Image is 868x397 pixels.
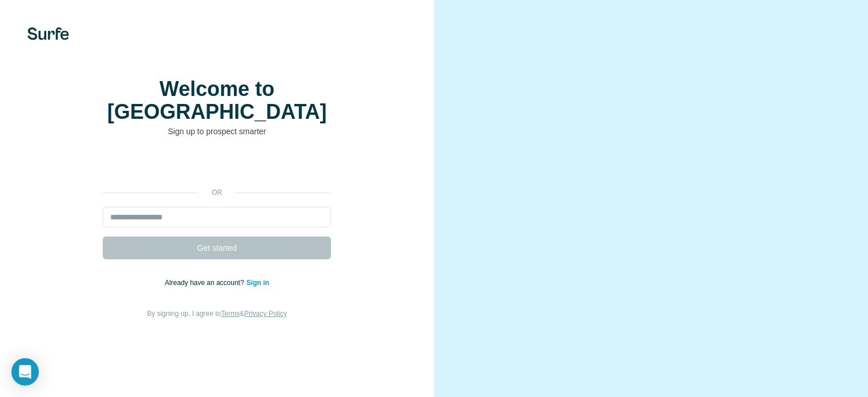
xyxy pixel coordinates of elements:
p: or [199,187,235,198]
div: Open Intercom Messenger [11,358,39,386]
span: Already have an account? [165,279,247,287]
p: Sign up to prospect smarter [103,126,331,137]
img: Surfe's logo [27,27,69,40]
h1: Welcome to [GEOGRAPHIC_DATA] [103,78,331,123]
a: Sign in [247,279,269,287]
span: By signing up, I agree to & [147,310,287,318]
iframe: Sign in with Google Button [97,154,337,179]
a: Privacy Policy [244,310,287,318]
a: Terms [221,310,240,318]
